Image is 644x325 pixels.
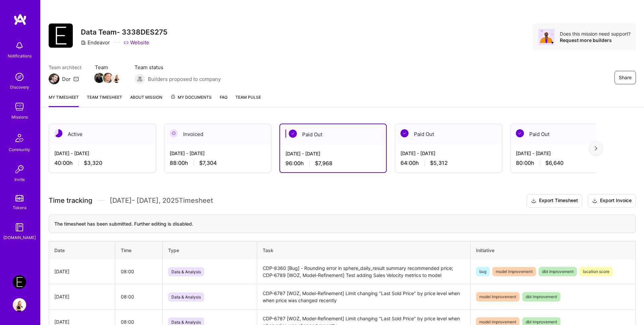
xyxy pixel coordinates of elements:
[130,94,162,107] a: About Mission
[280,124,386,145] div: Paid Out
[49,24,73,48] img: Company Logo
[115,241,162,259] th: Time
[148,76,221,83] span: Builders proposed to company
[285,160,381,167] div: 96:00 h
[8,52,32,59] div: Notifications
[84,159,102,167] span: $3,320
[476,292,520,301] span: model improvement
[289,130,297,138] img: Paid Out
[400,159,496,167] div: 64:00 h
[49,124,156,144] div: Active
[170,129,178,137] img: Invoiced
[168,267,204,276] span: Data & Analysis
[54,150,150,157] div: [DATE] - [DATE]
[81,39,110,46] div: Endeavor
[135,64,221,71] span: Team status
[511,124,617,144] div: Paid Out
[95,64,121,71] span: Team
[62,76,71,83] div: Dor
[539,267,577,276] span: dbt improvement
[112,72,121,84] a: Team Member Avatar
[471,241,636,259] th: Initiative
[11,298,28,312] a: User Avatar
[13,221,26,234] img: guide book
[54,129,62,137] img: Active
[13,275,26,289] img: Endeavor: Data Team- 3338DES275
[315,160,332,167] span: $7,968
[49,94,79,107] a: My timesheet
[619,74,632,81] span: Share
[257,259,471,284] td: CDP-8360 [Bug] - Rounding error in sphere_daily_result summary recommended price; CDP-6789 [WOZ, ...
[400,150,496,157] div: [DATE] - [DATE]
[13,298,26,312] img: User Avatar
[11,113,28,121] div: Missions
[14,176,25,183] div: Invite
[103,73,113,83] img: Team Member Avatar
[3,234,36,241] div: [DOMAIN_NAME]
[104,72,112,84] a: Team Member Avatar
[588,194,636,207] button: Export Invoice
[220,94,227,107] a: FAQ
[257,241,471,259] th: Task
[492,267,536,276] span: model improvement
[10,84,29,91] div: Discovery
[170,159,266,167] div: 88:00 h
[135,74,145,84] img: Builders proposed to company
[81,40,86,45] i: icon CompanyGray
[170,150,266,157] div: [DATE] - [DATE]
[522,292,560,301] span: dbt improvement
[54,268,110,275] div: [DATE]
[11,130,28,146] img: Community
[95,72,104,84] a: Team Member Avatar
[516,150,612,157] div: [DATE] - [DATE]
[13,204,26,211] div: Tokens
[11,275,28,289] a: Endeavor: Data Team- 3338DES275
[115,259,162,284] td: 08:00
[560,31,631,37] div: Does this mission need support?
[580,267,613,276] span: location score
[170,94,212,101] span: My Documents
[235,94,261,107] a: Team Pulse
[54,159,150,167] div: 40:00 h
[545,159,563,167] span: $6,640
[395,124,502,144] div: Paid Out
[49,74,59,84] img: Team Architect
[9,146,30,153] div: Community
[164,124,271,144] div: Invoiced
[81,28,167,36] h3: Data Team- 3338DES275
[168,292,204,301] span: Data & Analysis
[430,159,448,167] span: $5,312
[199,159,217,167] span: $7,304
[15,195,23,201] img: tokens
[49,196,92,205] span: Time tracking
[13,162,26,176] img: Invite
[13,13,27,26] img: logo
[87,94,122,107] a: Team timesheet
[115,284,162,309] td: 08:00
[516,159,612,167] div: 80:00 h
[110,196,213,205] span: [DATE] - [DATE] , 2025 Timesheet
[112,73,122,83] img: Team Member Avatar
[13,100,26,113] img: teamwork
[73,76,79,82] i: icon Mail
[162,241,257,259] th: Type
[54,293,110,300] div: [DATE]
[257,284,471,309] td: CDP-6787 [WOZ, Model-Refinement] Limit changing "Last Sold Price" by price level when when price ...
[94,73,104,83] img: Team Member Avatar
[285,150,381,157] div: [DATE] - [DATE]
[235,95,261,100] span: Team Pulse
[400,129,409,137] img: Paid Out
[595,146,597,151] img: right
[123,39,149,46] a: Website
[527,194,582,207] button: Export Timesheet
[476,267,490,276] span: bug
[170,94,212,107] a: My Documents
[13,70,26,84] img: discovery
[531,197,536,204] i: icon Download
[516,129,524,137] img: Paid Out
[49,215,636,233] div: The timesheet has been submitted. Further editing is disabled.
[560,37,631,43] div: Request more builders
[49,64,82,71] span: Team architect
[592,197,597,204] i: icon Download
[13,39,26,52] img: bell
